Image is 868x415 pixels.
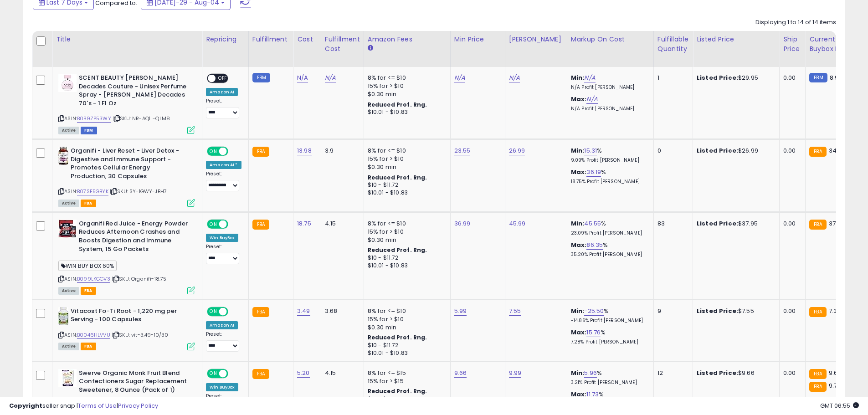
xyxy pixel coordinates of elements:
[368,262,443,270] div: $10.01 - $10.83
[58,220,77,238] img: 51r2hTDgmsL._SL40_.jpg
[206,383,238,391] div: Win BuyBox
[571,220,647,236] div: %
[297,307,310,316] a: 3.49
[58,369,77,387] img: 41iESZ5K+ML._SL40_.jpg
[208,369,219,377] span: ON
[509,369,522,378] a: 9.99
[297,369,310,378] a: 5.20
[809,220,826,230] small: FBA
[571,339,647,345] p: 7.28% Profit [PERSON_NAME]
[584,146,597,155] a: 15.31
[368,90,443,98] div: $0.30 min
[252,73,270,82] small: FBM
[586,95,597,104] a: N/A
[697,220,772,228] div: $37.95
[110,188,167,195] span: | SKU: SY-1GWY-JBH7
[571,318,647,324] p: -14.86% Profit [PERSON_NAME]
[252,307,269,317] small: FBA
[227,307,241,315] span: OFF
[368,323,443,332] div: $0.30 min
[454,35,501,44] div: Min Price
[657,369,686,377] div: 12
[829,307,841,315] span: 7.33
[697,147,772,155] div: $26.99
[9,401,42,410] strong: Copyright
[697,369,738,377] b: Listed Price:
[809,73,827,82] small: FBM
[58,74,77,92] img: 31mOF045WhL._SL40_.jpg
[112,275,167,282] span: | SKU: Organifi-18.75
[697,35,776,44] div: Listed Price
[118,401,158,410] a: Privacy Policy
[509,35,563,44] div: [PERSON_NAME]
[79,369,190,397] b: Swerve Organic Monk Fruit Blend Confectioners Sugar Replacement Sweetener, 8 Ounce (Pack of 1)
[454,307,467,316] a: 5.99
[206,331,241,352] div: Preset:
[325,147,357,155] div: 3.9
[368,342,443,349] div: $10 - $11.72
[657,220,686,228] div: 83
[454,369,467,378] a: 9.66
[783,307,798,315] div: 0.00
[584,219,601,228] a: 45.55
[368,82,443,90] div: 15% for > $10
[571,307,647,324] div: %
[584,369,597,378] a: 5.96
[227,220,241,228] span: OFF
[58,74,195,133] div: ASIN:
[368,108,443,116] div: $10.01 - $10.83
[206,244,241,264] div: Preset:
[584,73,595,82] a: N/A
[586,168,601,177] a: 36.19
[809,35,856,54] div: Current Buybox Price
[571,168,647,185] div: %
[584,307,604,316] a: -25.50
[368,44,373,52] small: Amazon Fees.
[571,35,650,44] div: Markup on Cost
[571,328,647,345] div: %
[58,147,68,165] img: 41MYOa2zIcS._SL40_.jpg
[252,147,269,157] small: FBA
[206,35,245,44] div: Repricing
[368,333,427,341] b: Reduced Prof. Rng.
[571,241,587,249] b: Max:
[571,369,647,386] div: %
[206,171,241,191] div: Preset:
[368,377,443,385] div: 15% for > $15
[830,73,842,82] span: 8.99
[325,220,357,228] div: 4.15
[297,73,308,82] a: N/A
[368,147,443,155] div: 8% for <= $10
[829,381,841,390] span: 9.75
[113,115,170,122] span: | SKU: NR-AQ1L-QLM8
[571,179,647,185] p: 18.75% Profit [PERSON_NAME]
[755,18,836,27] div: Displaying 1 to 14 of 14 items
[571,307,585,315] b: Min:
[77,275,110,283] a: B099LKGGV3
[81,200,96,207] span: FBA
[809,382,826,392] small: FBA
[657,74,686,82] div: 1
[368,35,447,44] div: Amazon Fees
[325,369,357,377] div: 4.15
[571,251,647,258] p: 35.20% Profit [PERSON_NAME]
[809,147,826,157] small: FBA
[809,369,826,379] small: FBA
[697,369,772,377] div: $9.66
[58,307,68,325] img: 41MPwIJu0nL._SL40_.jpg
[227,148,241,155] span: OFF
[78,401,117,410] a: Terms of Use
[58,307,195,349] div: ASIN:
[509,146,525,155] a: 26.99
[81,343,96,350] span: FBA
[297,35,317,44] div: Cost
[79,74,190,110] b: SCENT BEAUTY [PERSON_NAME] Decades Couture - Unisex Perfume Spray - [PERSON_NAME] Decades 70's - ...
[206,88,238,96] div: Amazon AI
[58,147,195,206] div: ASIN:
[208,220,219,228] span: ON
[368,349,443,357] div: $10.01 - $10.83
[783,74,798,82] div: 0.00
[368,181,443,189] div: $10 - $11.72
[297,146,312,155] a: 13.98
[783,147,798,155] div: 0.00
